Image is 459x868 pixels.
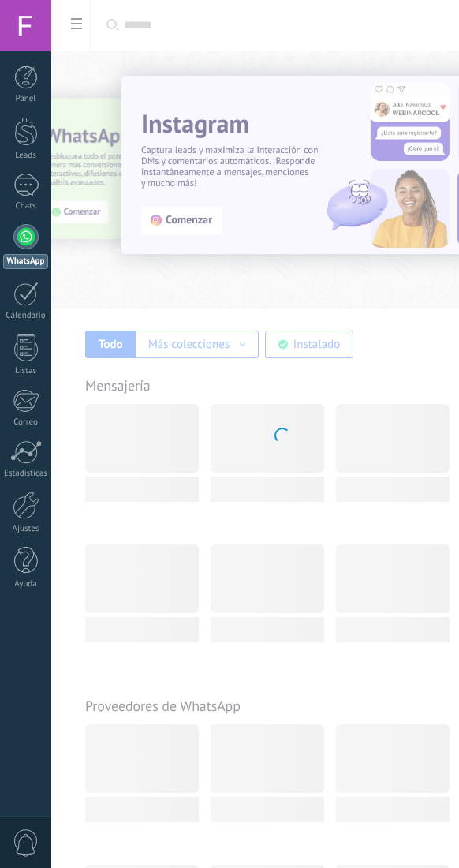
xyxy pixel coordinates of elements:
div: Estadísticas [3,469,49,479]
div: Leads [3,151,49,161]
div: Chats [3,201,49,211]
div: Calendario [3,311,49,321]
div: Panel [3,94,49,104]
div: Ajustes [3,524,49,534]
div: Ayuda [3,579,49,589]
div: Listas [3,366,49,376]
div: Correo [3,417,49,428]
div: WhatsApp [3,254,48,269]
